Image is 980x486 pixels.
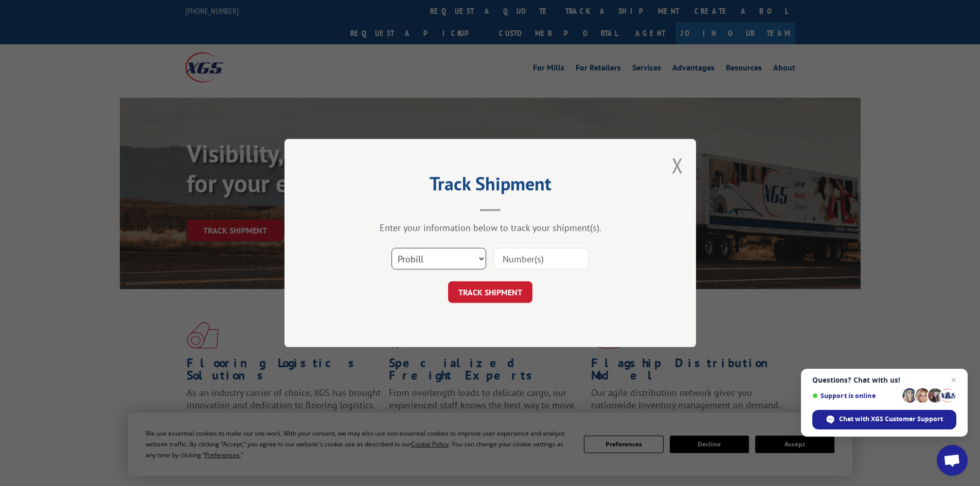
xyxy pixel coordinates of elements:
[839,415,943,424] span: Chat with XGS Customer Support
[448,281,532,303] button: TRACK SHIPMENT
[812,392,899,400] span: Support is online
[672,152,683,179] button: Close modal
[812,410,956,429] div: Chat with XGS Customer Support
[937,445,968,476] div: Open chat
[494,248,589,269] input: Number(s)
[336,222,645,233] div: Enter your information below to track your shipment(s).
[948,374,960,386] span: Close chat
[336,176,645,196] h2: Track Shipment
[812,376,956,384] span: Questions? Chat with us!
